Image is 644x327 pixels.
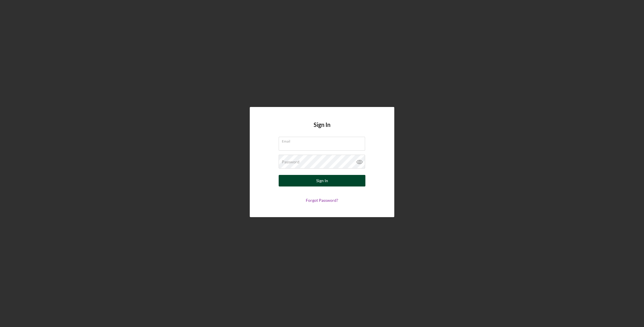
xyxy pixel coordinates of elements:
[282,137,365,143] label: Email
[282,160,299,164] label: Password
[314,121,330,137] h4: Sign In
[279,175,365,186] button: Sign In
[316,175,328,186] div: Sign In
[306,198,338,203] a: Forgot Password?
